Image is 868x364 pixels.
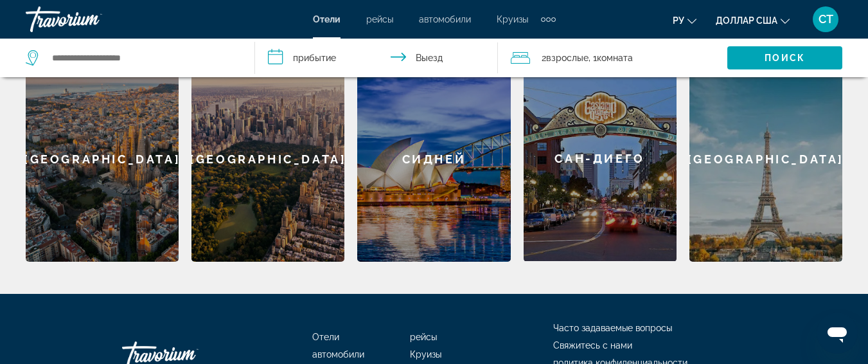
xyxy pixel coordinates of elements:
[716,15,777,26] font: доллар США
[727,46,842,69] button: Поиск
[190,152,346,166] font: [GEOGRAPHIC_DATA]
[410,349,441,359] a: Круизы
[366,14,393,24] a: рейсы
[765,53,805,63] font: Поиск
[312,349,364,359] a: автомобили
[542,53,546,63] font: 2
[313,14,341,24] a: Отели
[419,14,471,24] a: автомобили
[673,15,684,26] font: ру
[255,39,497,77] button: Даты заезда и выезда
[553,323,672,333] a: Часто задаваемые вопросы
[541,9,556,30] button: Дополнительные элементы навигации
[589,53,597,63] font: , 1
[191,56,344,262] a: [GEOGRAPHIC_DATA]
[402,152,466,166] font: Сидней
[312,332,339,342] a: Отели
[554,152,644,165] font: Сан-Диего
[687,152,844,166] font: [GEOGRAPHIC_DATA]
[716,11,790,30] button: Изменить валюту
[817,313,858,354] iframe: Кнопка запуска окна обмена сообщениями
[497,14,528,24] a: Круизы
[498,39,727,77] button: Путешественники: 2 взрослых, 0 детей
[410,332,437,342] a: рейсы
[524,56,677,262] a: Сан-Диего
[26,3,154,36] a: Травориум
[819,12,833,26] font: СТ
[546,53,589,63] font: Взрослые
[597,53,633,63] font: Комната
[26,56,179,262] a: [GEOGRAPHIC_DATA]
[553,340,632,350] a: Свяжитесь с нами
[673,11,696,30] button: Изменить язык
[689,56,842,262] a: [GEOGRAPHIC_DATA]
[357,56,510,262] a: Сидней
[24,152,181,166] font: [GEOGRAPHIC_DATA]
[809,6,842,33] button: Меню пользователя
